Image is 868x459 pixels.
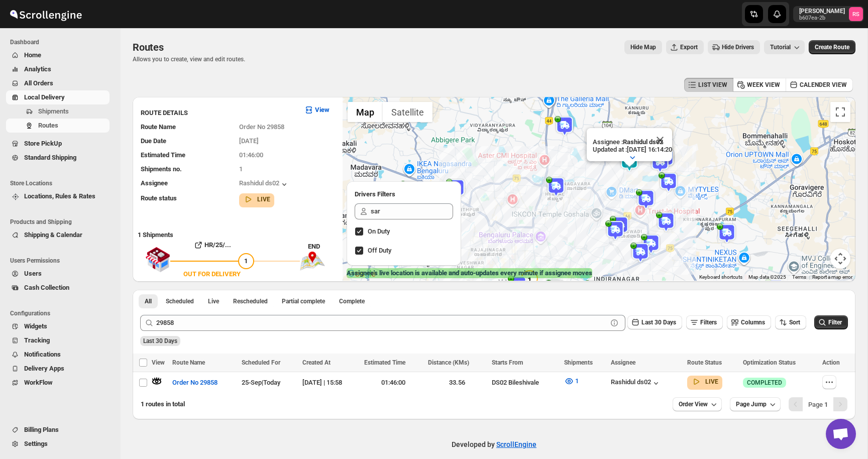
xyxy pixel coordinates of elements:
[764,40,805,54] button: Tutorial
[239,123,284,131] span: Order No 29858
[141,194,177,202] span: Route status
[10,257,114,265] span: Users Permissions
[630,43,656,51] span: Hide Map
[143,337,177,345] span: Last 30 Days
[691,377,718,387] button: LIVE
[428,378,486,388] div: 33.56
[800,81,847,89] span: CALENDER VIEW
[24,192,95,200] span: Locations, Rules & Rates
[492,378,558,388] div: DS02 Bileshivale
[666,40,704,54] button: Export
[624,40,662,54] button: Map action label
[824,401,828,408] b: 1
[722,43,754,51] span: Hide Drivers
[708,40,760,54] button: Hide Drivers
[593,138,672,146] p: Assignee :
[492,359,523,366] span: Starts From
[814,315,848,329] button: Filter
[558,373,585,389] button: 1
[792,274,806,280] a: Terms (opens in new tab)
[145,240,170,279] img: shop.svg
[300,252,325,271] img: trip_end.png
[339,297,365,305] span: Complete
[789,397,847,411] nav: Pagination
[141,151,185,159] span: Estimated Time
[24,440,48,447] span: Settings
[812,274,852,280] a: Report a map error
[6,423,110,437] button: Billing Plans
[24,426,59,433] span: Billing Plans
[141,179,168,187] span: Assignee
[24,336,50,344] span: Tracking
[6,48,110,62] button: Home
[239,165,243,173] span: 1
[368,247,391,254] span: Off Duty
[452,439,536,449] p: Developed by
[345,268,378,281] img: Google
[727,315,771,329] button: Columns
[6,333,110,348] button: Tracking
[593,146,672,153] p: Updated at : [DATE] 16:14:20
[302,359,331,366] span: Created At
[141,123,176,131] span: Route Name
[6,281,110,295] button: Cash Collection
[496,440,536,448] a: ScrollEngine
[133,55,245,63] p: Allows you to create, view and edit routes.
[6,104,110,119] button: Shipments
[355,189,453,199] h2: Drivers Filters
[828,319,842,326] span: Filter
[564,359,593,366] span: Shipments
[141,400,185,408] span: 1 routes in total
[24,231,82,239] span: Shipping & Calendar
[826,419,856,449] div: Open chat
[679,400,708,408] span: Order View
[24,365,64,372] span: Delivery Apps
[141,108,296,118] h3: ROUTE DETAILS
[364,378,422,388] div: 01:46:00
[239,179,289,189] button: Rashidul ds02
[38,107,69,115] span: Shipments
[364,359,405,366] span: Estimated Time
[730,397,781,411] button: Page Jump
[239,137,259,145] span: [DATE]
[611,378,661,388] div: Rashidul ds02
[8,2,83,27] img: ScrollEngine
[170,237,254,253] button: HR/25/...
[152,359,165,366] span: View
[6,437,110,451] button: Settings
[575,377,579,385] span: 1
[345,268,378,281] a: Open this area in Google Maps (opens a new window)
[852,11,859,18] text: RS
[10,309,114,317] span: Configurations
[24,322,47,330] span: Widgets
[239,151,263,159] span: 01:46:00
[6,62,110,76] button: Analytics
[809,40,855,54] button: Create Route
[24,79,53,87] span: All Orders
[172,378,218,388] span: Order No 29858
[166,297,194,305] span: Scheduled
[156,315,607,331] input: Press enter after typing | Search Eg. Order No 29858
[699,274,742,281] button: Keyboard shortcuts
[6,76,110,90] button: All Orders
[775,315,806,329] button: Sort
[233,297,268,305] span: Rescheduled
[770,44,791,51] span: Tutorial
[24,351,61,358] span: Notifications
[748,274,786,280] span: Map data ©2025
[830,249,850,269] button: Map camera controls
[6,376,110,390] button: WorkFlow
[24,65,51,73] span: Analytics
[383,102,432,122] button: Show satellite imagery
[244,257,248,265] span: 1
[6,267,110,281] button: Users
[208,297,219,305] span: Live
[519,270,539,290] div: 1
[733,78,786,92] button: WEEK VIEW
[815,43,849,51] span: Create Route
[308,242,338,252] div: END
[24,154,76,161] span: Standard Shipping
[743,359,796,366] span: Optimization Status
[830,102,850,122] button: Toggle fullscreen view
